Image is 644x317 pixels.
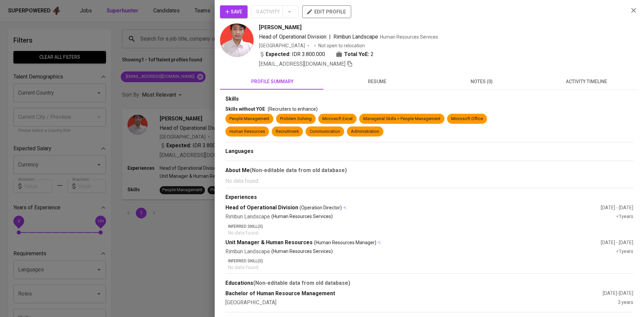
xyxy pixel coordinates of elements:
span: Save [225,8,242,16]
div: [GEOGRAPHIC_DATA] [225,299,618,307]
span: [EMAIL_ADDRESS][DOMAIN_NAME] [259,61,345,67]
p: Inferred Skill(s) [228,258,633,264]
p: Inferred Skill(s) [228,223,633,229]
div: <1 years [616,213,633,221]
b: Expected: [266,50,290,58]
p: No data found. [228,229,633,236]
button: Save [220,5,248,18]
div: [DATE] - [DATE] [601,204,633,211]
span: Head of Operational Division [259,34,326,40]
span: [PERSON_NAME] [259,23,302,32]
div: Head of Operational Division [225,204,601,212]
span: [DATE] - [DATE] [603,290,633,296]
div: <1 years [616,248,633,256]
p: (Human Resources Services) [271,213,333,221]
div: About Me [225,166,633,174]
span: (Operation Director) [300,204,342,211]
div: IDR 3.800.000 [259,50,325,58]
div: Rimbun Landscape [225,248,616,256]
span: 2 [371,50,374,58]
div: Skills [225,95,633,103]
div: Unit Manager & Human Resources [225,239,601,247]
b: Total YoE: [344,50,369,58]
span: activity timeline [538,77,635,86]
span: notes (0) [433,77,530,86]
p: No data found. [225,177,633,185]
div: Languages [225,148,633,155]
div: Problem Solving [280,116,312,122]
p: (Human Resources Services) [271,248,333,256]
div: Rimbun Landscape [225,213,616,221]
div: Managerial Skills > People Management [363,116,440,122]
div: Microsoft Excel [322,116,353,122]
b: (Non-editable data from old database) [250,167,347,173]
span: (Human Resources Manager) [314,239,376,246]
div: Recruitment [276,128,299,135]
p: Not open to relocation [318,42,365,49]
span: Rimbun Landscape [333,34,378,40]
div: Human Resources [229,128,265,135]
div: Communication [310,128,340,135]
span: Human Resources Services [380,34,438,40]
span: resume [329,77,425,86]
span: Skills without YOE [225,106,265,112]
button: edit profile [302,5,351,18]
a: edit profile [302,9,351,14]
span: | [329,33,331,41]
div: People Management [229,116,269,122]
span: edit profile [308,7,346,16]
div: Administration [351,128,379,135]
p: No data found. [228,264,633,271]
b: (Non-editable data from old database) [253,280,350,286]
div: [DATE] - [DATE] [601,239,633,246]
div: [GEOGRAPHIC_DATA] [259,42,305,49]
img: 439a5d7e79f991eaa6629af4b510a77d.jpeg [220,23,254,57]
div: Microsoft Office [451,116,483,122]
div: Bachelor of Human Resource Management [225,290,603,298]
span: profile summary [224,77,321,86]
div: 3 years [618,299,633,307]
div: Educations [225,279,633,287]
div: Experiences [225,194,633,201]
span: (Recruiters to enhance) [268,106,318,112]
